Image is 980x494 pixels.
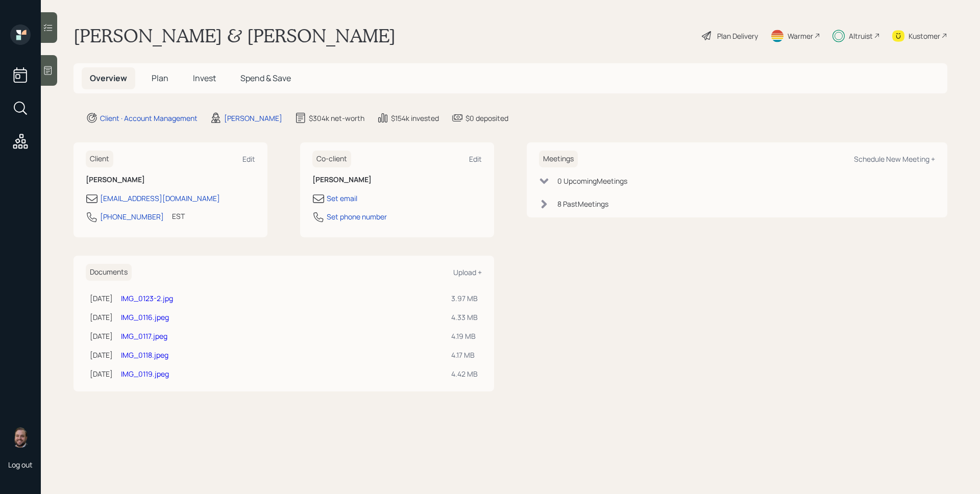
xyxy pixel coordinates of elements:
div: [DATE] [90,350,113,360]
img: james-distasi-headshot.png [10,427,31,448]
span: Overview [90,72,127,84]
div: [PERSON_NAME] [224,113,282,123]
div: $0 deposited [465,113,508,123]
div: Set email [327,193,357,204]
div: [DATE] [90,293,113,304]
div: 8 Past Meeting s [557,199,608,209]
div: Warmer [788,31,813,41]
span: Invest [193,72,216,84]
div: Kustomer [909,31,940,41]
h6: Documents [86,264,132,281]
h6: Meetings [539,151,578,167]
div: Client · Account Management [100,113,198,123]
div: [PHONE_NUMBER] [100,211,164,222]
div: Altruist [849,31,873,41]
div: [DATE] [90,331,113,341]
div: 4.19 MB [451,331,478,341]
div: Plan Delivery [717,31,758,41]
div: 0 Upcoming Meeting s [557,176,627,186]
h6: Client [86,151,113,167]
span: Plan [152,72,168,84]
div: 3.97 MB [451,293,478,304]
div: [EMAIL_ADDRESS][DOMAIN_NAME] [100,193,220,204]
div: Set phone number [327,211,387,222]
a: IMG_0119.jpeg [121,369,169,379]
a: IMG_0118.jpeg [121,350,168,360]
div: $154k invested [391,113,439,123]
a: IMG_0123-2.jpg [121,293,173,303]
div: Schedule New Meeting + [854,154,935,164]
div: EST [172,211,185,221]
div: Log out [8,460,33,470]
h1: [PERSON_NAME] & [PERSON_NAME] [73,24,396,47]
h6: [PERSON_NAME] [86,176,255,184]
div: $304k net-worth [309,113,364,123]
a: IMG_0116.jpeg [121,312,169,322]
div: Edit [242,154,255,164]
div: 4.33 MB [451,312,478,323]
h6: Co-client [312,151,351,167]
div: 4.17 MB [451,350,478,360]
div: [DATE] [90,368,113,379]
div: Edit [469,154,482,164]
div: [DATE] [90,312,113,323]
a: IMG_0117.jpeg [121,331,167,341]
span: Spend & Save [240,72,291,84]
div: Upload + [453,267,482,277]
div: 4.42 MB [451,368,478,379]
h6: [PERSON_NAME] [312,176,482,184]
